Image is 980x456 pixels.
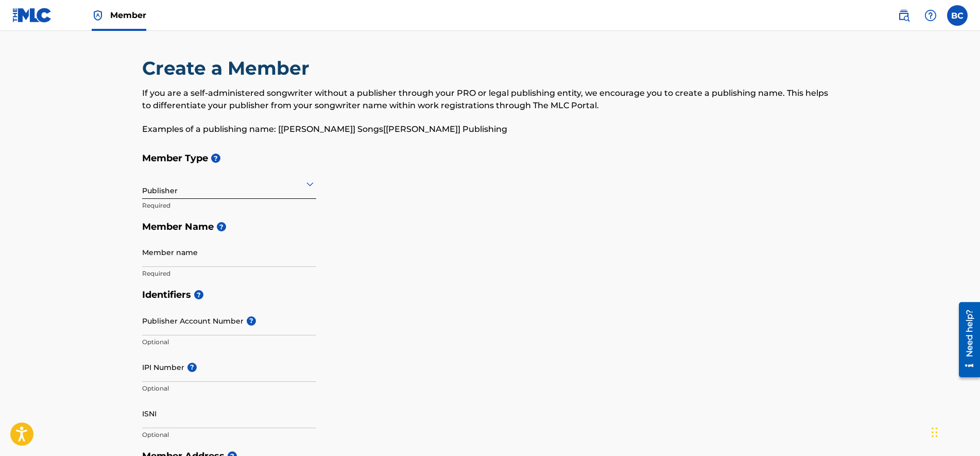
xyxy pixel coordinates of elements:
p: Optional [142,430,316,440]
img: help [924,9,937,22]
div: Drag [932,417,938,448]
img: MLC Logo [12,8,52,23]
iframe: Resource Center [951,298,980,381]
p: Optional [142,337,316,347]
span: ? [194,290,203,299]
p: Required [142,269,316,278]
div: User Menu [947,5,968,26]
h5: Member Name [142,216,838,238]
p: Examples of a publishing name: [[PERSON_NAME]] Songs[[PERSON_NAME]] Publishing [142,123,838,136]
span: ? [247,316,256,326]
div: Help [920,5,941,26]
h5: Member Type [142,147,838,170]
img: Top Rightsholder [92,9,104,22]
h2: Create a Member [142,57,315,80]
span: Member [110,9,146,21]
h5: Identifiers [142,284,838,306]
span: ? [217,222,226,231]
p: If you are a self-administered songwriter without a publisher through your PRO or legal publishin... [142,87,838,112]
div: Publisher [142,171,316,196]
a: Public Search [893,5,914,26]
p: Optional [142,384,316,393]
p: Required [142,201,316,210]
span: ? [211,154,220,163]
iframe: Chat Widget [929,407,980,456]
span: ? [187,363,197,372]
img: search [898,9,910,22]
